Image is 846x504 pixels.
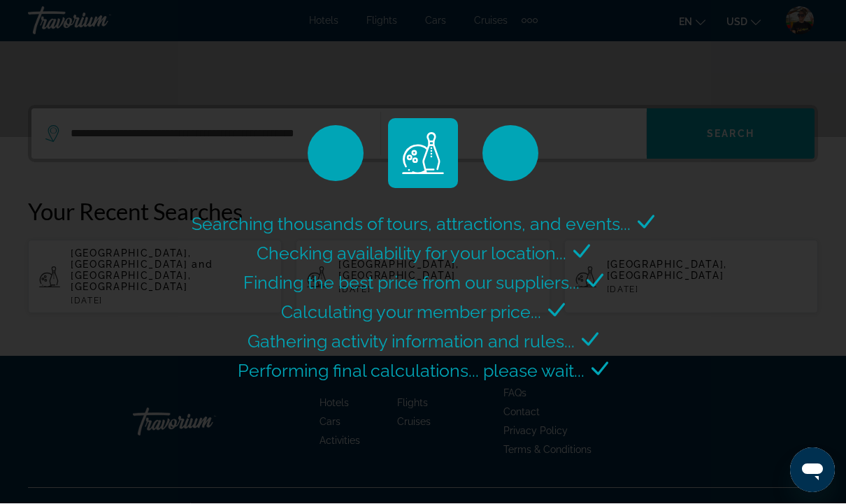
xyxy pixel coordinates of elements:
span: Finding the best price from our suppliers... [243,273,580,294]
span: Calculating your member price... [281,302,541,323]
iframe: Botón para iniciar la ventana de mensajería [790,448,835,493]
span: Checking availability for your location... [257,243,566,264]
span: Gathering activity information and rules... [248,331,575,352]
span: Performing final calculations... please wait... [238,361,585,382]
span: Searching thousands of tours, attractions, and events... [192,214,631,235]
